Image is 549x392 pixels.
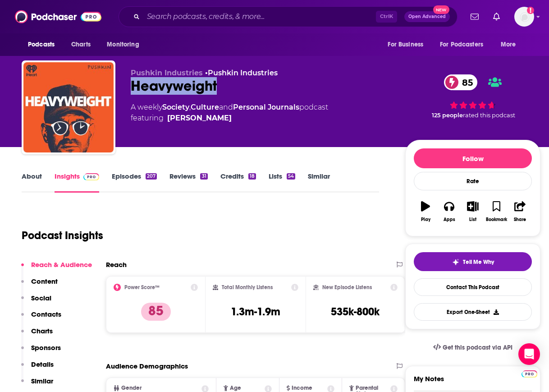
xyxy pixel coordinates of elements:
[21,310,61,327] button: Contacts
[21,360,54,377] button: Details
[200,173,207,180] div: 31
[414,172,532,190] div: Rate
[230,385,241,391] span: Age
[31,377,53,385] p: Similar
[414,252,532,271] button: tell me why sparkleTell Me Why
[106,362,188,370] h2: Audience Demographics
[522,369,537,378] a: Pro website
[106,260,127,269] h2: Reach
[222,284,273,291] h2: Total Monthly Listens
[485,195,508,228] button: Bookmark
[31,360,54,369] p: Details
[23,62,114,152] img: Heavyweight
[426,337,520,359] a: Get this podcast via API
[381,36,435,53] button: open menu
[124,284,160,291] h2: Power Score™
[219,103,233,111] span: and
[220,172,256,193] a: Credits18
[444,217,455,222] div: Apps
[444,74,477,90] a: 85
[248,173,256,180] div: 18
[414,278,532,296] a: Contact This Podcast
[21,343,61,360] button: Sponsors
[508,195,532,228] button: Share
[287,173,295,180] div: 54
[28,38,55,51] span: Podcasts
[169,172,207,193] a: Reviews31
[461,195,485,228] button: List
[31,260,92,269] p: Reach & Audience
[21,327,53,343] button: Charts
[414,374,532,390] label: My Notes
[189,103,191,111] span: ,
[331,305,380,318] h3: 535k-800k
[21,277,58,294] button: Content
[233,103,299,111] a: Personal Journals
[414,303,532,321] button: Export One-Sheet
[518,343,540,365] div: Open Intercom Messenger
[167,113,232,124] a: Jonathan Goldstein
[388,38,423,51] span: For Business
[119,6,457,27] div: Search podcasts, credits, & more...
[31,327,53,335] p: Charts
[432,112,463,119] span: 125 people
[514,217,526,222] div: Share
[21,294,51,310] button: Social
[15,8,101,25] img: Podchaser - Follow, Share and Rate Podcasts
[269,172,295,193] a: Lists54
[308,172,330,193] a: Similar
[486,217,507,222] div: Bookmark
[414,148,532,168] button: Follow
[131,113,328,124] span: featuring
[83,173,99,180] img: Podchaser Pro
[31,343,61,352] p: Sponsors
[22,36,66,53] button: open menu
[121,385,142,391] span: Gender
[376,11,397,23] span: Ctrl K
[408,14,446,19] span: Open Advanced
[514,7,534,27] img: User Profile
[522,370,537,378] img: Podchaser Pro
[490,9,503,24] a: Show notifications dropdown
[101,36,151,53] button: open menu
[434,36,496,53] button: open menu
[55,172,99,193] a: InsightsPodchaser Pro
[65,36,96,53] a: Charts
[322,284,372,291] h2: New Episode Listens
[162,103,189,111] a: Society
[463,258,494,266] span: Tell Me Why
[527,7,534,14] svg: Add a profile image
[514,7,534,27] span: Logged in as evankrask
[414,195,437,228] button: Play
[469,217,476,222] div: List
[443,344,512,351] span: Get this podcast via API
[31,294,51,302] p: Social
[404,11,450,22] button: Open AdvancedNew
[405,69,540,125] div: 85 125 peoplerated this podcast
[494,36,527,53] button: open menu
[467,9,482,24] a: Show notifications dropdown
[146,173,157,180] div: 207
[143,9,376,24] input: Search podcasts, credits, & more...
[231,305,280,318] h3: 1.3m-1.9m
[31,277,58,286] p: Content
[501,38,516,51] span: More
[71,38,91,51] span: Charts
[514,7,534,27] button: Show profile menu
[205,69,278,77] span: •
[21,260,92,277] button: Reach & Audience
[292,385,312,391] span: Income
[131,102,328,124] div: A weekly podcast
[22,229,103,242] h1: Podcast Insights
[433,5,449,14] span: New
[453,74,477,90] span: 85
[208,69,278,77] a: Pushkin Industries
[452,258,459,266] img: tell me why sparkle
[191,103,219,111] a: Culture
[421,217,430,222] div: Play
[437,195,461,228] button: Apps
[131,69,203,77] span: Pushkin Industries
[107,38,139,51] span: Monitoring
